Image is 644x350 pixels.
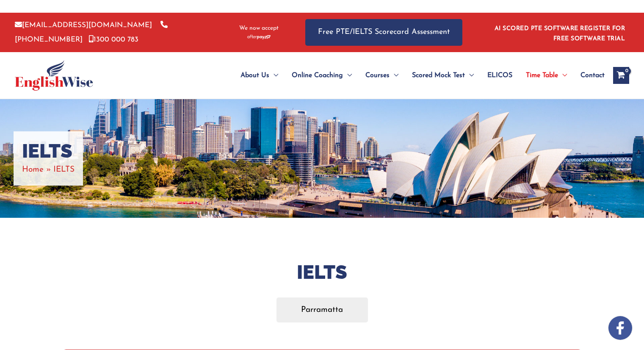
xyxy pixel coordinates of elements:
a: Time TableMenu Toggle [519,61,574,90]
aside: Header Widget 1 [489,19,629,46]
span: Menu Toggle [269,61,278,90]
span: Courses [365,61,390,90]
span: Menu Toggle [558,61,567,90]
a: ELICOS [481,61,519,90]
a: Scored Mock TestMenu Toggle [405,61,481,90]
h1: IELTS [22,140,75,163]
a: AI SCORED PTE SOFTWARE REGISTER FOR FREE SOFTWARE TRIAL [495,25,625,42]
span: Menu Toggle [343,61,352,90]
span: Online Coaching [292,61,343,90]
a: Parramatta [276,297,368,322]
nav: Breadcrumbs [22,163,75,177]
a: Home [22,166,44,174]
a: Contact [574,61,605,90]
a: [EMAIL_ADDRESS][DOMAIN_NAME] [15,22,152,29]
a: Online CoachingMenu Toggle [285,61,359,90]
span: Contact [580,61,605,90]
span: Menu Toggle [465,61,474,90]
img: Afterpay-Logo [247,35,271,39]
a: CoursesMenu Toggle [359,61,405,90]
img: cropped-ew-logo [15,60,93,91]
span: Scored Mock Test [412,61,465,90]
span: We now accept [239,24,279,33]
a: [PHONE_NUMBER] [15,22,168,43]
img: white-facebook.png [608,316,632,340]
nav: Site Navigation: Main Menu [220,61,605,90]
h2: Ielts [68,260,576,285]
a: View Shopping Cart, empty [613,67,629,84]
a: 1300 000 783 [89,36,138,43]
span: ELICOS [487,61,512,90]
span: About Us [240,61,269,90]
span: Menu Toggle [390,61,398,90]
a: Free PTE/IELTS Scorecard Assessment [305,19,462,46]
a: About UsMenu Toggle [234,61,285,90]
span: IELTS [53,166,75,174]
span: Time Table [526,61,558,90]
